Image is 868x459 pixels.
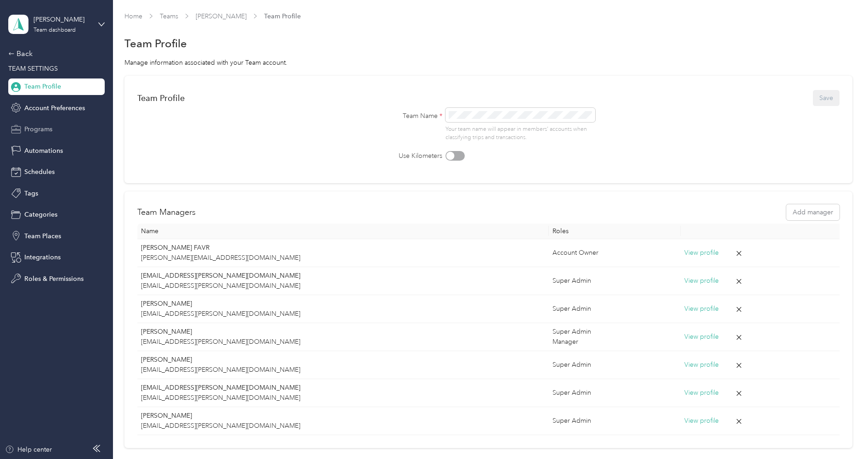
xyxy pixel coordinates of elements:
p: [PERSON_NAME] [141,299,546,309]
span: Roles & Permissions [24,274,84,284]
span: TEAM SETTINGS [8,65,58,73]
span: Categories [24,210,57,219]
p: [PERSON_NAME] [141,411,546,421]
div: Super Admin [552,360,677,370]
label: Use Kilometers [360,151,442,161]
a: [PERSON_NAME] [196,12,247,20]
button: View profile [684,248,719,258]
p: [EMAIL_ADDRESS][PERSON_NAME][DOMAIN_NAME] [141,309,546,319]
div: Manage information associated with your Team account. [124,58,852,67]
a: Teams [160,12,178,20]
div: Manager [552,337,677,347]
span: Tags [24,189,38,198]
span: Team Profile [24,82,61,91]
p: Your team name will appear in members’ accounts when classifying trips and transactions. [445,125,596,141]
div: Super Admin [552,388,677,398]
div: Account Owner [552,248,677,258]
div: Team Profile [137,93,185,103]
h1: Team Profile [124,39,187,48]
span: Integrations [24,252,61,262]
button: View profile [684,276,719,286]
span: Account Preferences [24,103,85,113]
p: [EMAIL_ADDRESS][PERSON_NAME][DOMAIN_NAME] [141,365,546,375]
div: [PERSON_NAME] [34,15,91,24]
button: View profile [684,416,719,426]
th: Name [137,224,549,239]
p: [EMAIL_ADDRESS][PERSON_NAME][DOMAIN_NAME] [141,393,546,403]
div: Super Admin [552,304,677,314]
button: View profile [684,360,719,370]
a: Home [124,12,142,20]
button: Add manager [786,204,840,220]
span: Programs [24,124,52,134]
div: Team dashboard [34,28,76,33]
th: Roles [549,224,681,239]
p: [EMAIL_ADDRESS][PERSON_NAME][DOMAIN_NAME] [141,421,546,431]
div: Back [8,48,100,59]
p: [PERSON_NAME][EMAIL_ADDRESS][DOMAIN_NAME] [141,253,546,263]
button: View profile [684,304,719,314]
div: Super Admin [552,276,677,286]
button: View profile [684,388,719,398]
p: [EMAIL_ADDRESS][PERSON_NAME][DOMAIN_NAME] [141,383,546,393]
p: [EMAIL_ADDRESS][PERSON_NAME][DOMAIN_NAME] [141,281,546,291]
span: Automations [24,146,63,156]
h2: Team Managers [137,206,196,218]
span: Schedules [24,167,55,177]
p: [PERSON_NAME] [141,327,546,337]
p: [EMAIL_ADDRESS][PERSON_NAME][DOMAIN_NAME] [141,337,546,347]
p: [EMAIL_ADDRESS][PERSON_NAME][DOMAIN_NAME] [141,271,546,281]
button: View profile [684,332,719,342]
span: Team Profile [264,11,301,21]
span: Team Places [24,231,61,241]
p: [PERSON_NAME] [141,355,546,365]
div: Super Admin [552,416,677,426]
button: Help center [5,445,52,454]
label: Team Name [360,111,442,121]
div: Super Admin [552,327,677,337]
iframe: Everlance-gr Chat Button Frame [817,408,868,459]
p: [PERSON_NAME] FAVR [141,243,546,253]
